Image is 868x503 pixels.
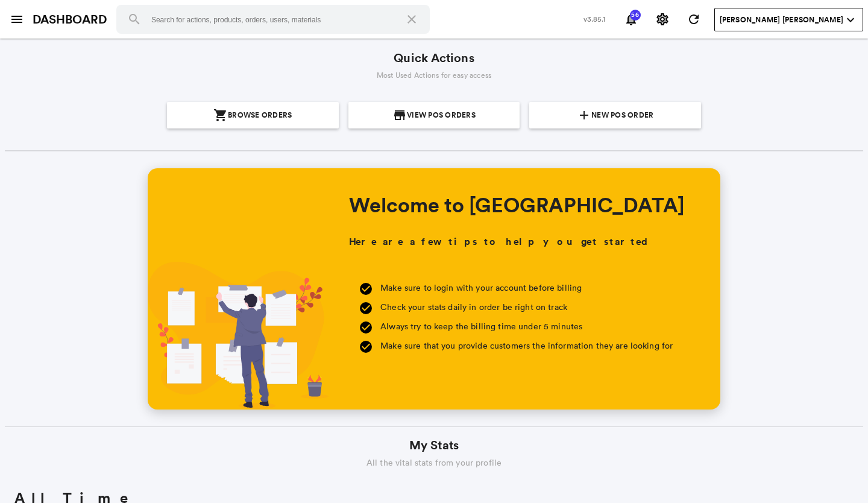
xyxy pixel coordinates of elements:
span: [PERSON_NAME] [PERSON_NAME] [720,14,843,25]
h3: Here are a few tips to help you get started [349,235,651,249]
a: {{action.icon}}View POS Orders [348,102,520,128]
button: Settings [650,7,675,31]
md-icon: search [127,12,142,27]
p: Always try to keep the billing time under 5 minutes [380,319,673,334]
md-icon: expand_more [843,13,858,27]
a: {{action.icon}}Browse Orders [167,102,339,128]
md-icon: {{action.icon}} [577,108,591,122]
button: Clear [397,5,426,34]
p: Make sure to login with your account before billing [380,280,673,295]
span: New POS Order [591,102,653,128]
md-icon: notifications [624,12,638,27]
md-icon: {{action.icon}} [392,108,407,122]
md-icon: {{action.icon}} [213,108,228,122]
span: All the vital stats from your profile [366,457,502,469]
span: v3.85.1 [583,14,606,24]
p: Make sure that you provide customers the information they are looking for [380,338,673,353]
md-icon: settings [655,12,670,27]
md-icon: check_circle [359,320,373,335]
a: {{action.icon}}New POS Order [529,102,701,128]
md-icon: refresh [687,12,701,27]
button: open sidebar [5,7,29,31]
span: 56 [629,12,641,18]
span: My Stats [409,437,459,454]
button: Refresh State [682,7,706,31]
span: Most Used Actions for easy access [377,70,492,80]
input: Search for actions, products, orders, users, materials [116,5,430,34]
md-icon: check_circle [359,282,373,296]
md-icon: check_circle [359,301,373,315]
a: DASHBOARD [33,11,107,28]
md-icon: menu [10,12,24,27]
p: Check your stats daily in order be right on track [380,300,673,314]
h1: Welcome to [GEOGRAPHIC_DATA] [349,192,685,217]
md-icon: check_circle [359,340,373,354]
span: View POS Orders [407,102,476,128]
span: Browse Orders [228,102,292,128]
button: Search [120,5,149,34]
button: User [714,8,863,31]
span: Quick Actions [394,49,474,67]
button: Notifications [619,7,643,31]
md-icon: close [404,12,419,27]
